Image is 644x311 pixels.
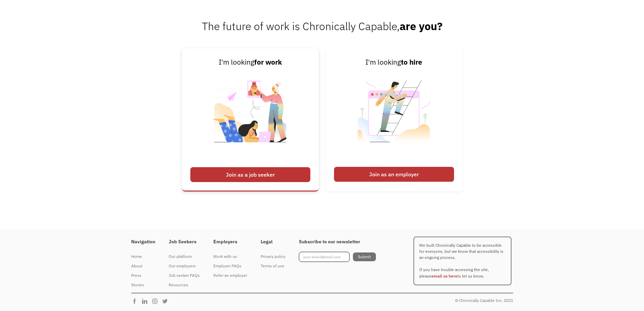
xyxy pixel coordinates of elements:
h4: Navigation [131,239,155,245]
div: Privacy policy [261,252,285,261]
strong: to hire [401,58,422,67]
div: Stories [131,281,155,289]
a: Stories [131,280,155,290]
h4: Legal [261,239,285,245]
a: Home [131,252,155,261]
img: Chronically Capable Twitter Page [162,298,172,305]
img: Chronically Capable Personalized Job Matching [208,68,292,163]
a: Employer FAQs [213,261,247,271]
div: Refer an employer [213,271,247,280]
img: Chronically Capable Facebook Page [131,298,141,305]
a: About [131,261,155,271]
p: We built Chronically Capable to be accessible for everyone, but we know that accessibility is an ... [413,237,511,285]
a: Terms of use [261,261,285,271]
a: Privacy policy [261,252,285,261]
img: Chronically Capable Instagram Page [151,298,162,305]
h4: Job Seekers [169,239,200,245]
h4: Employers [213,239,247,245]
div: Job seeker FAQs [169,271,200,280]
form: Footer Newsletter [299,252,376,262]
div: I'm looking [334,57,454,68]
div: Our employers [169,262,200,270]
a: I'm lookingto hireJoin as an employer [326,48,462,191]
input: Submit [353,252,376,261]
div: Join as a job seeker [190,167,310,182]
div: About [131,262,155,270]
a: Refer an employer [213,271,247,280]
a: I'm lookingfor workJoin as a job seeker [182,48,319,191]
a: email us here [431,273,457,279]
div: Press [131,271,155,280]
div: Join as an employer [334,167,454,182]
input: your-email@email.com [299,252,350,262]
div: Home [131,252,155,261]
strong: for work [254,58,282,67]
span: The future of work is Chronically Capable, [202,19,443,33]
a: Our platform [169,252,200,261]
a: Job seeker FAQs [169,271,200,280]
a: Resources [169,280,200,290]
a: Press [131,271,155,280]
div: Employer FAQs [213,262,247,270]
img: Chronically Capable Linkedin Page [141,298,151,305]
div: © Chronically Capable Inc. 2021 [455,296,513,305]
div: Work with us [213,252,247,261]
div: Resources [169,281,200,289]
div: I'm looking [190,57,310,68]
div: Terms of use [261,262,285,270]
h4: Subscribe to our newsletter [299,239,376,245]
strong: are you? [400,19,443,33]
div: Our platform [169,252,200,261]
a: Work with us [213,252,247,261]
a: Our employers [169,261,200,271]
